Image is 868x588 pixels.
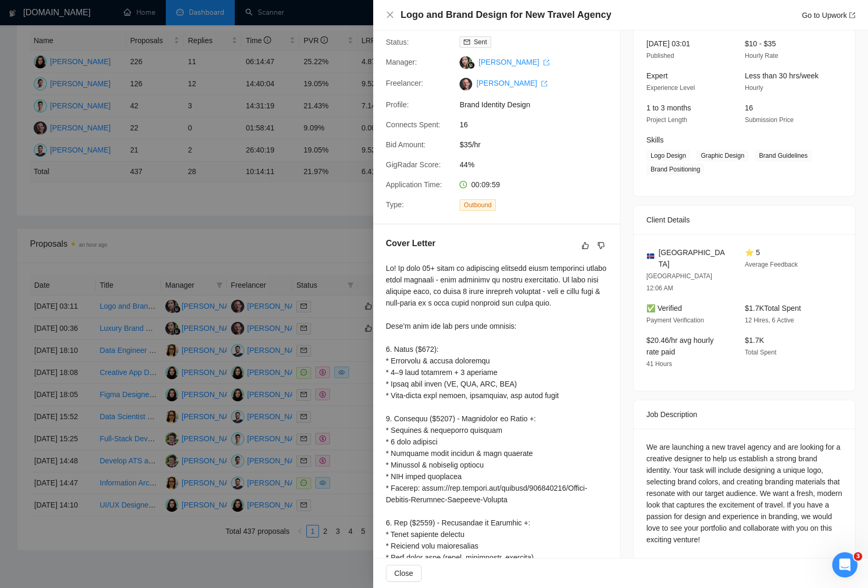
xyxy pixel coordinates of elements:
button: Close [386,11,394,19]
button: Close [386,565,422,582]
span: 16 [745,104,753,112]
span: export [543,59,550,66]
span: Sent [474,38,487,46]
span: $35/hr [460,139,617,150]
span: Experience Level [646,84,695,92]
span: mail [464,39,470,45]
span: $10 - $35 [745,39,776,48]
span: like [582,241,589,250]
a: [PERSON_NAME] export [478,58,550,66]
img: 🇮🇸 [647,252,654,260]
span: [DATE] 03:01 [646,39,690,48]
span: GigRadar Score: [386,160,441,169]
span: Hourly Rate [745,52,778,59]
span: Brand Identity Design [460,99,617,110]
span: Bid Amount: [386,140,426,149]
img: c1PtlXBQNs-SYzLI0Na9mhvLXv0LoEv9LlRat_BkvIbp9xHTkJZbrCLZW21Ak7Mr3l [460,78,472,90]
span: clock-circle [460,181,467,188]
span: 44% [460,159,617,170]
span: Profile: [386,100,409,109]
span: ⭐ 5 [745,248,760,257]
div: Client Details [646,206,842,234]
span: Project Length [646,116,687,124]
button: dislike [595,239,607,252]
span: Expert [646,72,667,80]
span: ✅ Verified [646,304,682,312]
span: export [849,12,855,18]
span: Close [394,567,413,579]
span: 3 [854,552,862,561]
h4: Logo and Brand Design for New Travel Agency [401,8,611,22]
span: Connects Spent: [386,120,441,129]
a: Go to Upworkexport [802,11,855,19]
h5: Cover Letter [386,237,435,250]
span: $20.46/hr avg hourly rate paid [646,336,714,356]
span: Hourly [745,84,763,92]
a: [PERSON_NAME] export [476,79,547,87]
span: Payment Verification [646,317,704,324]
span: Logo Design [646,150,690,161]
img: gigradar-bm.png [467,62,475,69]
span: Submission Price [745,116,794,124]
span: Status: [386,38,409,46]
span: Total Spent [745,349,776,356]
span: Graphic Design [696,150,749,161]
span: Application Time: [386,180,442,189]
span: $1.7K Total Spent [745,304,801,312]
span: dislike [597,241,605,250]
span: export [541,80,547,87]
span: Skills [646,136,664,144]
span: 12 Hires, 6 Active [745,317,794,324]
span: Less than 30 hrs/week [745,72,819,80]
span: Brand Positioning [646,164,704,175]
span: Freelancer: [386,79,423,87]
span: close [386,11,394,19]
span: Brand Guidelines [755,150,812,161]
div: We are launching a new travel agency and are looking for a creative designer to help us establish... [646,441,842,545]
span: Outbound [460,199,496,211]
span: Type: [386,200,404,209]
button: like [579,239,592,252]
span: 1 to 3 months [646,104,691,112]
span: Average Feedback [745,261,798,268]
span: Manager: [386,58,417,66]
span: 16 [460,119,617,130]
div: Job Description [646,400,842,429]
span: $1.7K [745,336,764,344]
span: [GEOGRAPHIC_DATA] [659,247,728,270]
iframe: Intercom live chat [832,552,857,577]
span: Published [646,52,674,59]
span: [GEOGRAPHIC_DATA] 12:06 AM [646,272,712,292]
span: 00:09:59 [471,180,500,189]
span: 41 Hours [646,360,672,368]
